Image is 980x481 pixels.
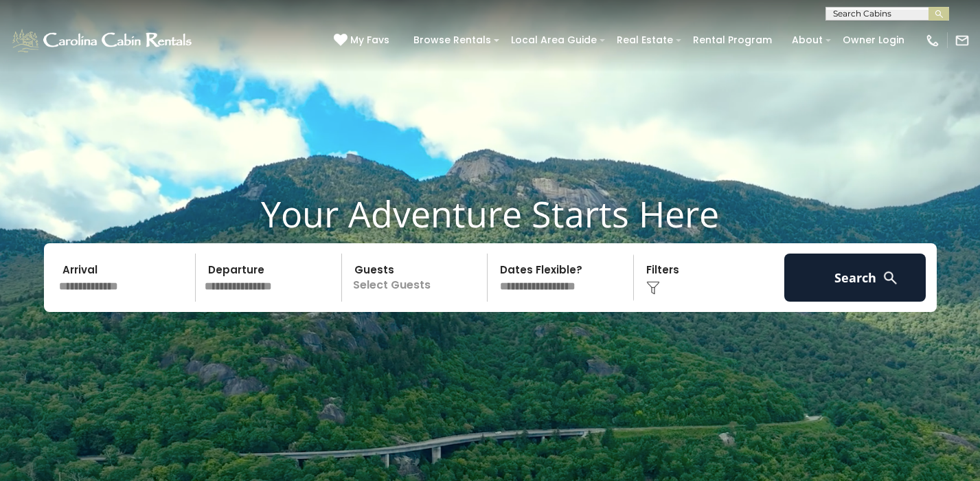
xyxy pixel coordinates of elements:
[925,33,940,48] img: phone-regular-white.png
[504,30,604,51] a: Local Area Guide
[334,33,393,48] a: My Favs
[407,30,498,51] a: Browse Rentals
[610,30,680,51] a: Real Estate
[350,33,389,47] span: My Favs
[10,27,196,54] img: White-1-1-2.png
[686,30,779,51] a: Rental Program
[836,30,911,51] a: Owner Login
[10,192,970,235] h1: Your Adventure Starts Here
[785,30,830,51] a: About
[784,254,926,302] button: Search
[955,33,970,48] img: mail-regular-white.png
[346,254,488,302] p: Select Guests
[882,269,899,287] img: search-regular-white.png
[646,281,660,295] img: filter--v1.png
